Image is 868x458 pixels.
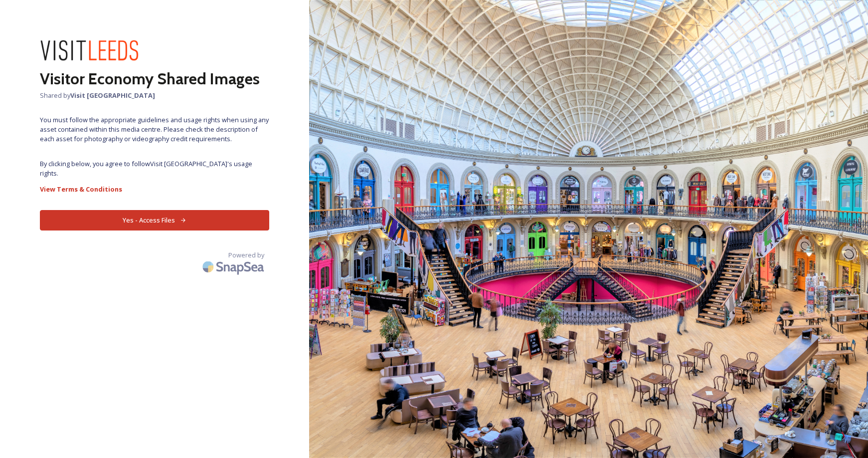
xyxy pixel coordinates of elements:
span: By clicking below, you agree to follow Visit [GEOGRAPHIC_DATA] 's usage rights. [40,159,269,178]
button: Yes - Access Files [40,210,269,230]
span: You must follow the appropriate guidelines and usage rights when using any asset contained within... [40,115,269,144]
a: View Terms & Conditions [40,183,269,195]
img: download%20(2).png [40,40,140,62]
h2: Visitor Economy Shared Images [40,67,269,91]
strong: Visit [GEOGRAPHIC_DATA] [70,91,155,100]
strong: View Terms & Conditions [40,185,122,194]
span: Shared by [40,91,269,100]
img: SnapSea Logo [199,255,269,278]
span: Powered by [228,250,264,260]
